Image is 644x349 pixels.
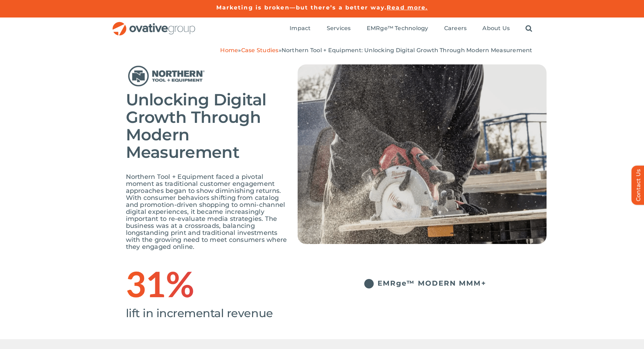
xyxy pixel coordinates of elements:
span: » » [220,47,532,54]
a: Careers [444,25,467,33]
a: OG_Full_horizontal_RGB [112,21,196,28]
a: Impact [290,25,311,33]
a: Services [327,25,351,33]
nav: Menu [290,18,532,40]
span: Unlocking Digital Growth Through Modern Measurement [126,90,266,162]
h1: 31% [126,275,336,298]
a: About Us [482,25,510,33]
a: Read more. [387,4,428,11]
span: lift in incremental revenue [126,306,273,320]
img: Northern-Tool-Top-Image-1.png [298,64,547,244]
a: Case Studies [241,47,279,54]
a: Search [526,25,532,33]
span: Northern Tool + Equipment faced a pivotal moment as traditional customer engagement approaches be... [126,173,287,251]
h5: EMRge™ MODERN MMM+ [378,279,547,287]
span: Northern Tool + Equipment: Unlocking Digital Growth Through Modern Measurement [282,47,533,54]
a: Home [220,47,238,54]
a: Marketing is broken—but there’s a better way. [216,4,387,11]
img: Northern Tool [126,64,207,88]
a: EMRge™ Technology [367,25,428,33]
